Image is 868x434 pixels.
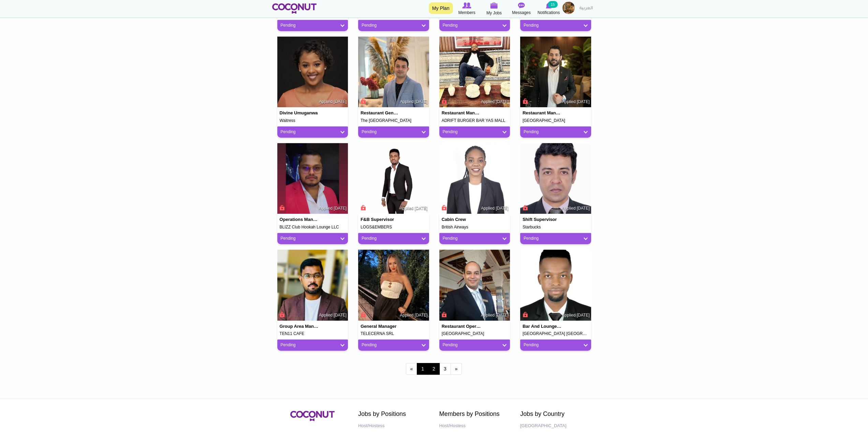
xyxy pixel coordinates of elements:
[280,111,319,115] h4: Divine Umuganwa
[281,129,345,135] a: Pending
[523,111,562,115] h4: Restaurant Manager
[358,421,429,431] a: Host/Hostess
[290,411,335,421] img: Coconut
[442,217,481,222] h4: Cabin Crew
[417,363,428,375] a: 1
[443,342,507,348] a: Pending
[548,1,557,8] small: 15
[279,311,285,318] span: Connect to Unlock the Profile
[361,111,400,115] h4: Restaurant General Manager
[443,236,507,241] a: Pending
[442,225,508,229] h5: British Airways
[359,98,366,104] span: Connect to Unlock the Profile
[442,324,481,329] h4: Restaurant operation manager
[462,2,471,9] img: Browse Members
[361,217,400,222] h4: F&B Supervisor
[443,129,507,135] a: Pending
[358,411,429,418] h2: Jobs by Positions
[524,23,588,28] a: Pending
[520,250,591,321] img: Jabulani Chasara's picture
[280,217,319,222] h4: Operations manager
[362,236,426,241] a: Pending
[272,3,317,14] img: Home
[523,332,589,336] h5: [GEOGRAPHIC_DATA] [GEOGRAPHIC_DATA]
[441,204,447,211] span: Connect to Unlock the Profile
[358,250,429,321] img: Paula Osan Sendroiu's picture
[439,143,510,214] img: Marion Otieno's picture
[458,9,475,16] span: Members
[277,250,348,321] img: mohammed zayan's picture
[520,143,591,214] img: Sabyasachi Roy's picture
[361,324,400,329] h4: General Manager
[280,225,346,229] h5: BLIZZ Club Hookah Lounge LLC
[523,324,562,329] h4: Bar and Lounge Manager
[524,342,588,348] a: Pending
[359,204,366,211] span: Connect to Unlock the Profile
[361,118,427,123] h5: The [GEOGRAPHIC_DATA]
[521,98,528,104] span: Connect to Unlock the Profile
[406,363,417,375] a: ‹ previous
[359,311,366,318] span: Connect to Unlock the Profile
[439,363,451,375] a: 3
[523,225,589,229] h5: Starbucks
[361,332,427,336] h5: TELECERNA SRL
[442,118,508,123] h5: ADRIFT BURGER BAR YAS MALL
[362,23,426,28] a: Pending
[277,37,348,108] img: Divine Umuganwa's picture
[441,98,447,104] span: Connect to Unlock the Profile
[362,129,426,135] a: Pending
[520,37,591,108] img: Ural Ekenel's picture
[439,250,510,321] img: Saleh Dokmak's picture
[362,342,426,348] a: Pending
[280,118,346,123] h5: Waitress
[442,111,481,115] h4: Restaurant Manager
[280,332,346,336] h5: TEN11 CAFE
[358,143,429,214] img: AJAO AKINDOYIN's picture
[361,225,427,229] h5: LOGS&EMBERS
[358,37,429,108] img: Anil Kumar's picture
[439,37,510,108] img: Bernard Chitsunge's picture
[521,311,528,318] span: Connect to Unlock the Profile
[481,2,508,16] a: My Jobs My Jobs
[280,324,319,329] h4: Group Area Manager
[451,363,462,375] a: next ›
[512,9,531,16] span: Messages
[486,10,502,16] span: My Jobs
[523,217,562,222] h4: Shift supervisor
[518,2,525,9] img: Messages
[428,363,440,375] span: 2
[281,236,345,241] a: Pending
[508,2,535,16] a: Messages Messages
[546,2,551,9] img: Notifications
[441,311,447,318] span: Connect to Unlock the Profile
[490,2,498,9] img: My Jobs
[576,2,596,15] a: العربية
[279,204,285,211] span: Connect to Unlock the Profile
[281,23,345,28] a: Pending
[520,411,591,418] h2: Jobs by Country
[442,332,508,336] h5: [GEOGRAPHIC_DATA]
[443,23,507,28] a: Pending
[520,421,591,431] a: [GEOGRAPHIC_DATA]
[281,342,345,348] a: Pending
[523,118,589,123] h5: [GEOGRAPHIC_DATA]
[429,2,453,14] a: My Plan
[538,9,560,16] span: Notifications
[277,143,348,214] img: Shan Ranasinghe's picture
[521,204,528,211] span: Connect to Unlock the Profile
[524,236,588,241] a: Pending
[439,421,510,431] a: Host/Hostess
[439,411,510,418] h2: Members by Positions
[453,2,481,16] a: Browse Members Members
[535,2,562,16] a: Notifications Notifications 15
[524,129,588,135] a: Pending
